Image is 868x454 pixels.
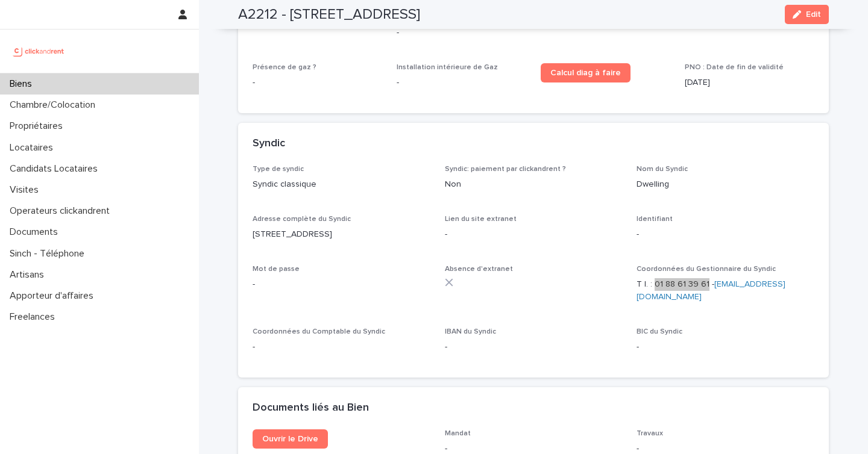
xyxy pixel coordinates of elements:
span: Adresse complète du Syndic [253,216,351,223]
p: Documents [5,226,68,238]
p: T l. : 01 88 61 39 61 - [637,278,814,303]
p: - [253,76,382,89]
p: Freelances [5,311,64,323]
span: PNO : Date de fin de validité [685,64,784,71]
p: - [253,278,430,291]
p: - [637,228,814,241]
span: Type de syndic [253,166,304,173]
span: Installation intérieure de Gaz [397,64,498,71]
h2: Syndic [253,137,285,151]
p: Biens [5,78,42,90]
p: - [445,228,623,241]
p: Operateurs clickandrent [5,205,119,217]
p: Non [445,178,623,191]
p: Propriétaires [5,120,72,132]
span: Coordonnées du Gestionnaire du Syndic [637,266,776,273]
p: Candidats Locataires [5,163,107,175]
span: Ouvrir le Drive [262,435,318,443]
span: IBAN du Syndic [445,328,496,335]
span: Travaux [637,430,663,437]
span: Calcul diag à faire [550,69,621,77]
span: Mot de passe [253,266,300,273]
span: Syndic: paiement par clickandrent ? [445,166,566,173]
span: Présence de gaz ? [253,64,316,71]
p: Syndic classique [253,178,430,191]
p: [DATE] [685,76,814,89]
a: Calcul diag à faire [541,63,631,82]
p: Chambre/Colocation [5,99,105,111]
p: Artisans [5,269,54,281]
p: - [397,76,526,89]
span: Nom du Syndic [637,166,688,173]
p: - [637,341,814,353]
span: BIC du Syndic [637,328,682,335]
p: - [445,341,623,353]
p: - [253,341,430,353]
p: Dwelling [637,178,814,191]
p: Visites [5,184,48,196]
p: [STREET_ADDRESS] [253,228,430,241]
p: Apporteur d'affaires [5,290,103,302]
a: Ouvrir le Drive [253,429,328,449]
p: - [397,26,526,39]
h2: A2212 - [STREET_ADDRESS] [238,6,420,23]
button: Edit [785,5,829,24]
span: Lien du site extranet [445,216,517,223]
span: Identifiant [637,216,673,223]
p: Locataires [5,142,63,154]
img: UCB0brd3T0yccxBKYDjQ [10,39,68,63]
span: Coordonnées du Comptable du Syndic [253,328,385,335]
span: Absence d'extranet [445,266,513,273]
h2: Documents liés au Bien [253,402,369,415]
span: Edit [806,10,821,19]
p: Sinch - Téléphone [5,248,94,260]
span: Mandat [445,430,471,437]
